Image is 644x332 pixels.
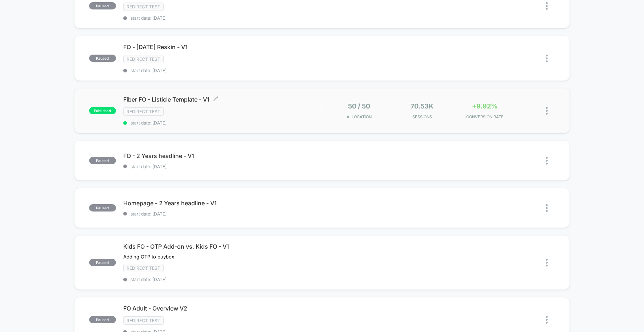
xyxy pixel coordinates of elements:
img: close [546,2,548,10]
img: close [546,55,548,62]
img: close [546,316,548,324]
span: paused [89,204,116,212]
span: Fiber FO - Listicle Template - V1 [123,96,322,103]
span: +9.92% [472,102,497,110]
span: Redirect Test [123,264,164,272]
span: Allocation [347,114,372,119]
span: CONVERSION RATE [455,114,515,119]
span: Homepage - 2 Years headline - V1 [123,199,322,207]
span: Redirect Test [123,55,164,63]
span: Sessions [392,114,452,119]
span: FO Adult - Overview V2 [123,305,322,312]
span: Redirect Test [123,316,164,325]
span: paused [89,259,116,266]
img: close [546,259,548,266]
span: start date: [DATE] [123,68,322,73]
span: Adding OTP to buybox [123,254,174,260]
span: Redirect Test [123,3,164,11]
span: paused [89,157,116,164]
img: close [546,107,548,115]
span: start date: [DATE] [123,164,322,169]
span: paused [89,316,116,323]
span: published [89,107,116,114]
span: FO - [DATE] Reskin - V1 [123,43,322,51]
span: start date: [DATE] [123,211,322,217]
img: close [546,204,548,212]
span: start date: [DATE] [123,120,322,126]
img: close [546,157,548,165]
span: 50 / 50 [348,102,370,110]
span: paused [89,55,116,62]
span: 70.53k [411,102,433,110]
span: paused [89,2,116,9]
span: start date: [DATE] [123,15,322,21]
span: start date: [DATE] [123,277,322,282]
span: Redirect Test [123,107,164,116]
span: Kids FO - OTP Add-on vs. Kids FO - V1 [123,243,322,250]
span: FO - 2 Years headline - V1 [123,152,322,159]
